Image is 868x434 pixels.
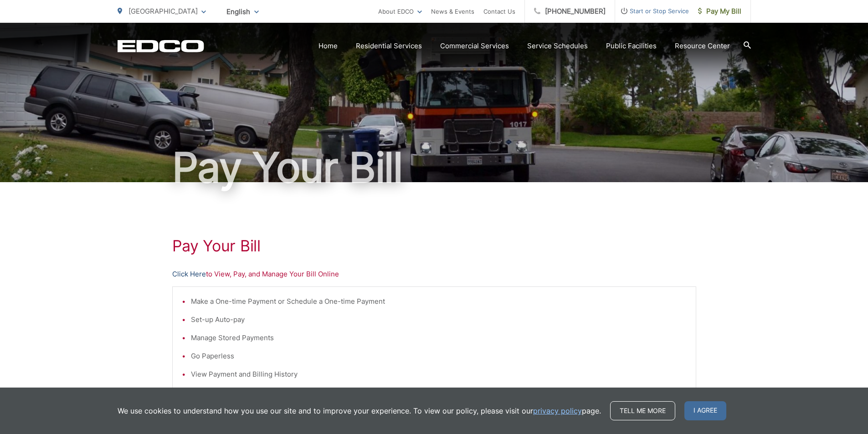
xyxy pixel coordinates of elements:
[483,6,515,17] a: Contact Us
[698,6,741,17] span: Pay My Bill
[684,401,726,420] span: I agree
[118,40,204,52] a: EDCD logo. Return to the homepage.
[191,369,687,380] li: View Payment and Billing History
[527,41,588,51] a: Service Schedules
[172,269,696,280] p: to View, Pay, and Manage Your Bill Online
[118,145,751,190] h1: Pay Your Bill
[118,405,601,416] p: We use cookies to understand how you use our site and to improve your experience. To view our pol...
[191,296,687,307] li: Make a One-time Payment or Schedule a One-time Payment
[378,6,422,17] a: About EDCO
[533,405,582,416] a: privacy policy
[128,7,198,15] span: [GEOGRAPHIC_DATA]
[191,314,687,325] li: Set-up Auto-pay
[610,401,675,420] a: Tell me more
[356,41,422,51] a: Residential Services
[191,332,687,343] li: Manage Stored Payments
[191,351,687,362] li: Go Paperless
[172,269,206,280] a: Click Here
[675,41,730,51] a: Resource Center
[220,4,266,20] span: English
[440,41,509,51] a: Commercial Services
[172,237,696,255] h1: Pay Your Bill
[318,41,338,51] a: Home
[606,41,657,51] a: Public Facilities
[431,6,474,17] a: News & Events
